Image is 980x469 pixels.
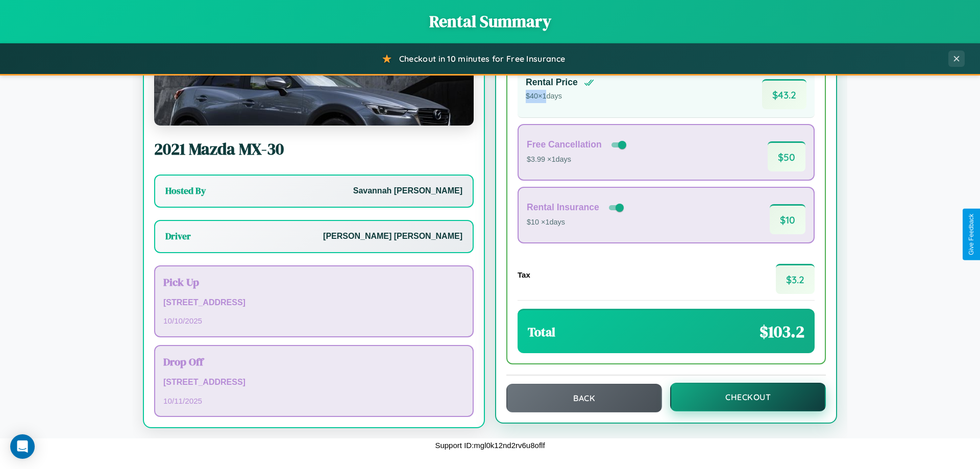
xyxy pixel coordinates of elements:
p: $10 × 1 days [527,216,626,229]
span: Checkout in 10 minutes for Free Insurance [399,54,565,64]
p: [STREET_ADDRESS] [163,375,464,390]
h3: Pick Up [163,275,464,289]
p: [PERSON_NAME] [PERSON_NAME] [323,229,462,244]
h4: Free Cancellation [527,139,602,150]
h1: Rental Summary [10,10,970,33]
p: Support ID: mgl0k12nd2rv6u8oflf [435,438,545,452]
p: [STREET_ADDRESS] [163,295,464,310]
h4: Tax [518,270,530,279]
p: $ 40 × 1 days [526,90,594,103]
p: 10 / 11 / 2025 [163,394,464,408]
button: Checkout [670,383,826,411]
h3: Hosted By [165,185,206,197]
span: $ 10 [770,204,805,234]
span: $ 43.2 [762,79,806,109]
h4: Rental Price [526,77,578,88]
h3: Drop Off [163,354,464,369]
h3: Total [528,324,555,340]
h3: Driver [165,230,191,242]
p: Savannah [PERSON_NAME] [353,184,462,199]
button: Back [506,384,662,412]
span: $ 3.2 [776,264,815,294]
p: $3.99 × 1 days [527,153,628,166]
span: $ 50 [768,141,805,171]
p: 10 / 10 / 2025 [163,314,464,328]
div: Give Feedback [968,214,975,255]
div: Open Intercom Messenger [10,434,35,459]
span: $ 103.2 [759,320,804,343]
h2: 2021 Mazda MX-30 [154,138,474,160]
h4: Rental Insurance [527,202,599,213]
